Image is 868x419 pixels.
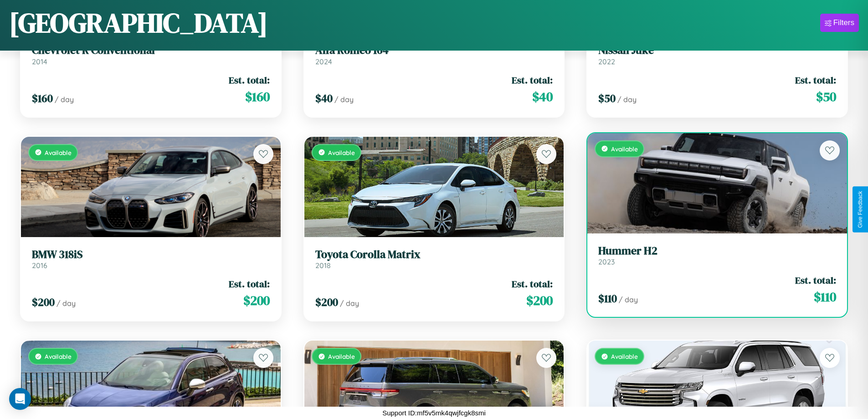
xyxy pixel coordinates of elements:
[328,352,355,360] span: Available
[526,291,553,310] span: $ 200
[315,248,553,270] a: Toyota Corolla Matrix2018
[340,299,359,308] span: / day
[229,73,270,87] span: Est. total:
[56,299,76,308] span: / day
[32,248,270,261] h3: BMW 318iS
[243,291,270,310] span: $ 200
[512,73,553,87] span: Est. total:
[619,295,638,304] span: / day
[229,277,270,290] span: Est. total:
[598,44,836,57] h3: Nissan Juke
[816,88,836,106] span: $ 50
[598,244,836,267] a: Hummer H22023
[9,388,31,410] div: Open Intercom Messenger
[9,4,268,41] h1: [GEOGRAPHIC_DATA]
[598,291,617,306] span: $ 110
[315,91,333,106] span: $ 40
[814,288,836,306] span: $ 110
[32,295,55,310] span: $ 200
[315,248,553,261] h3: Toyota Corolla Matrix
[512,277,553,290] span: Est. total:
[611,145,638,153] span: Available
[795,274,836,287] span: Est. total:
[32,44,270,57] h3: Chevrolet R Conventional
[55,95,74,104] span: / day
[598,44,836,66] a: Nissan Juke2022
[315,44,553,66] a: Alfa Romeo 1642024
[820,14,859,32] button: Filters
[32,261,47,270] span: 2016
[598,91,616,106] span: $ 50
[598,57,615,66] span: 2022
[611,352,638,360] span: Available
[598,244,836,258] h3: Hummer H2
[32,248,270,270] a: BMW 318iS2016
[617,95,637,104] span: / day
[532,88,553,106] span: $ 40
[45,352,72,360] span: Available
[598,257,615,266] span: 2023
[315,44,553,57] h3: Alfa Romeo 164
[315,57,332,66] span: 2024
[315,295,338,310] span: $ 200
[245,88,270,106] span: $ 160
[795,73,836,87] span: Est. total:
[334,95,354,104] span: / day
[857,191,863,228] div: Give Feedback
[382,407,486,419] p: Support ID: mf5v5mk4qwjfcgk8smi
[328,149,355,156] span: Available
[315,261,331,270] span: 2018
[32,57,47,66] span: 2014
[833,18,854,27] div: Filters
[32,44,270,66] a: Chevrolet R Conventional2014
[45,149,72,156] span: Available
[32,91,53,106] span: $ 160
